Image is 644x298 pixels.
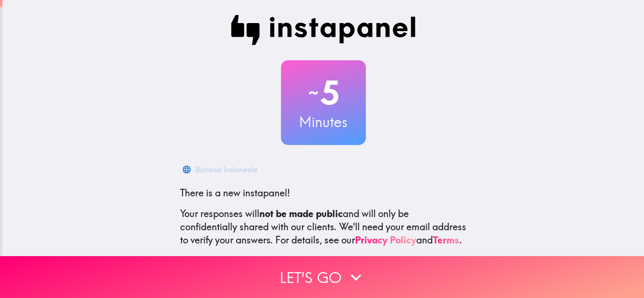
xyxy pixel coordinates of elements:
a: Terms [433,234,459,246]
button: Bahasa Indonesia [180,160,261,179]
h3: Minutes [281,112,366,132]
span: ~ [307,79,320,107]
h2: 5 [281,73,366,112]
p: Your responses will and will only be confidentially shared with our clients. We'll need your emai... [180,207,467,247]
div: Bahasa Indonesia [195,163,257,176]
b: not be made public [259,208,343,219]
p: This invite is exclusively for you, please do not share it. Complete it soon because spots are li... [180,254,467,281]
span: There is a new instapanel! [180,187,290,199]
img: Instapanel [231,15,416,45]
a: Privacy Policy [355,234,416,246]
